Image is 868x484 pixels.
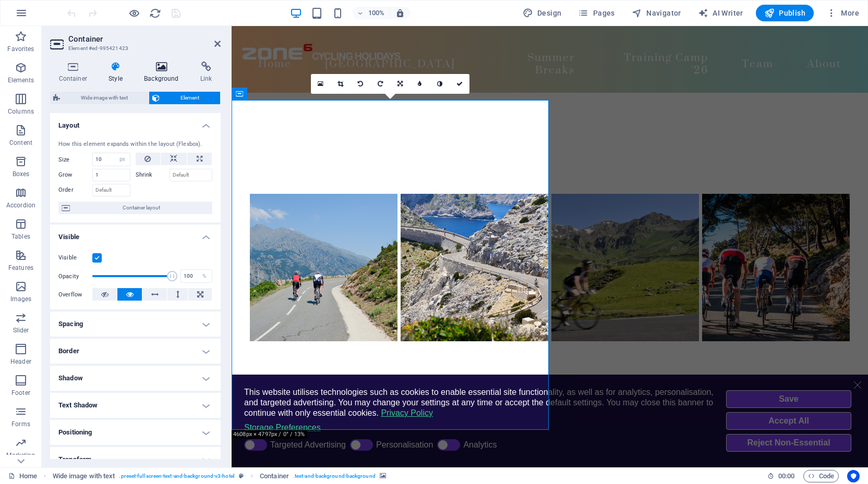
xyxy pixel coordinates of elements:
button: Reject Non-Essential [495,408,620,426]
h4: Border [50,339,221,364]
span: 00 00 [778,470,794,482]
div: Design (Ctrl+Alt+Y) [519,5,566,21]
ul: Storage Preferences [13,411,486,427]
input: Default [92,184,130,196]
span: More [826,8,859,18]
a: Blur [410,74,430,94]
p: Slider [13,326,29,334]
label: Size [58,157,92,163]
i: On resize automatically adjust zoom level to fit chosen device. [395,8,405,18]
button: reload [149,7,161,19]
button: AI Writer [694,5,748,21]
p: Boxes [13,170,30,178]
button: Publish [756,5,814,21]
p: Tables [11,232,30,241]
a: Crop mode [331,74,351,94]
label: Overflow [58,289,92,301]
button: Save [495,364,620,382]
span: Navigator [632,8,681,18]
h4: Background [136,61,192,83]
a: Rotate right 90° [370,74,390,94]
h4: Link [191,61,221,83]
input: Default [170,169,213,181]
i: This element is a customizable preset [239,473,244,479]
span: This website utilises technologies such as cookies to enable essential site functionality, as wel... [13,362,482,391]
a: Greyscale [430,74,450,94]
label: Shrink [136,169,170,181]
button: 100% [353,7,390,19]
span: : [786,472,787,480]
p: Marketing [6,451,35,460]
div: % [197,270,212,282]
label: Grow [58,169,92,181]
h4: Container [50,61,100,83]
p: Footer [11,389,30,397]
h4: Text Shadow [50,393,221,418]
span: Personalisation [144,414,201,424]
button: More [822,5,863,21]
span: Code [808,470,834,482]
h4: Spacing [50,312,221,337]
label: Visible [58,252,92,264]
p: Columns [8,107,34,116]
p: Favorites [7,45,34,53]
label: Opacity [58,274,92,279]
label: Order [58,184,92,196]
button: Wide image with text [50,92,149,104]
span: Element [163,92,217,104]
button: Usercentrics [847,470,860,482]
a: Storage Preferences [13,396,486,407]
p: Elements [8,76,34,84]
span: Wide image with text [63,92,146,104]
button: Accept All [495,386,620,404]
span: Targeted Advertising [39,414,114,424]
a: Click to cancel selection. Double-click to open Pages [8,470,37,482]
a: Change orientation [390,74,410,94]
span: Publish [764,8,805,18]
div: How this element expands within the layout (Flexbox). [58,140,212,149]
span: Click to select. Double-click to edit [53,470,115,482]
span: . text-and-background-background [293,470,376,482]
p: Forms [11,420,30,428]
span: Pages [578,8,614,18]
p: Header [10,357,31,366]
a: Rotate left 90° [351,74,370,94]
h6: Session time [767,470,795,482]
span: Analytics [232,414,265,424]
span: . preset-fullscreen-text-and-background-v3-hotel [119,470,234,482]
a: Privacy Policy [149,382,201,392]
span: Click to select. Double-click to edit [260,470,289,482]
h4: Transform [50,447,221,472]
h4: Style [100,61,136,83]
h4: Visible [50,225,221,243]
button: Navigator [628,5,685,21]
span: Container layout [73,202,209,214]
a: Select files from the file manager, stock photos, or upload file(s) [311,74,331,94]
p: Content [9,139,32,147]
a: Confirm ( ⌘ ⏎ ) [450,74,469,94]
h4: Layout [50,113,221,132]
p: Features [8,264,33,272]
p: Images [10,295,32,303]
i: Reload page [149,7,161,19]
button: Container layout [58,202,212,214]
h4: Positioning [50,420,221,445]
nav: breadcrumb [53,470,386,482]
button: Element [149,92,220,104]
i: This element contains a background [380,473,386,479]
button: Design [519,5,566,21]
button: Pages [574,5,619,21]
h3: Element #ed-995421423 [68,44,200,53]
button: Click here to leave preview mode and continue editing [128,7,140,19]
h6: 100% [368,7,385,19]
span: AI Writer [698,8,743,18]
button: Code [803,470,839,482]
span: Design [523,8,562,18]
h4: Shadow [50,366,221,391]
h2: Container [68,34,221,44]
input: Default [92,169,130,181]
p: Accordion [6,201,35,209]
